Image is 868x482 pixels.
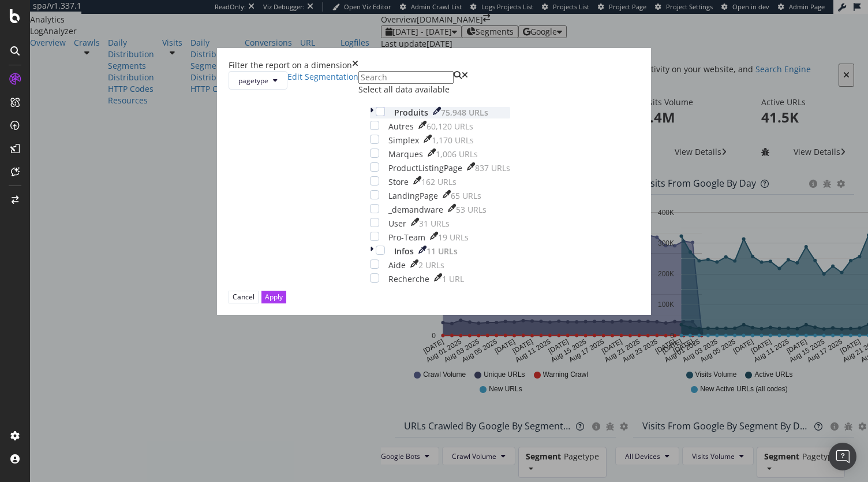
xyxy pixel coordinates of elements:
[441,107,488,118] div: 75,948 URLs
[229,291,259,303] button: Cancel
[388,259,406,271] div: Aide
[421,176,457,188] div: 162 URLs
[388,135,419,146] div: Simplex
[456,204,487,216] div: 53 URLs
[451,190,481,202] div: 65 URLs
[438,232,469,243] div: 19 URLs
[388,121,414,132] div: Autres
[388,218,406,229] div: User
[358,71,454,84] input: Search
[394,107,428,118] div: Produits
[426,121,473,132] div: 60,120 URLs
[233,292,255,302] div: Cancel
[419,218,450,229] div: 31 URLs
[238,76,268,86] span: pagetype
[388,176,409,188] div: Store
[388,232,425,243] div: Pro-Team
[388,162,462,174] div: ProductListingPage
[418,259,444,271] div: 2 URLs
[829,443,856,470] div: Open Intercom Messenger
[352,60,358,71] div: times
[442,273,464,285] div: 1 URL
[261,291,286,303] button: Apply
[436,149,478,160] div: 1,006 URLs
[265,292,283,302] div: Apply
[388,273,429,285] div: Recherche
[394,246,414,257] div: Infos
[475,162,510,174] div: 837 URLs
[432,135,474,146] div: 1,170 URLs
[388,149,423,160] div: Marques
[229,60,352,71] div: Filter the report on a dimension
[426,246,458,257] div: 11 URLs
[217,48,651,314] div: modal
[287,71,358,90] a: Edit Segmentation
[388,190,438,202] div: LandingPage
[229,71,287,90] button: pagetype
[388,204,443,216] div: _demandware
[358,84,522,95] div: Select all data available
